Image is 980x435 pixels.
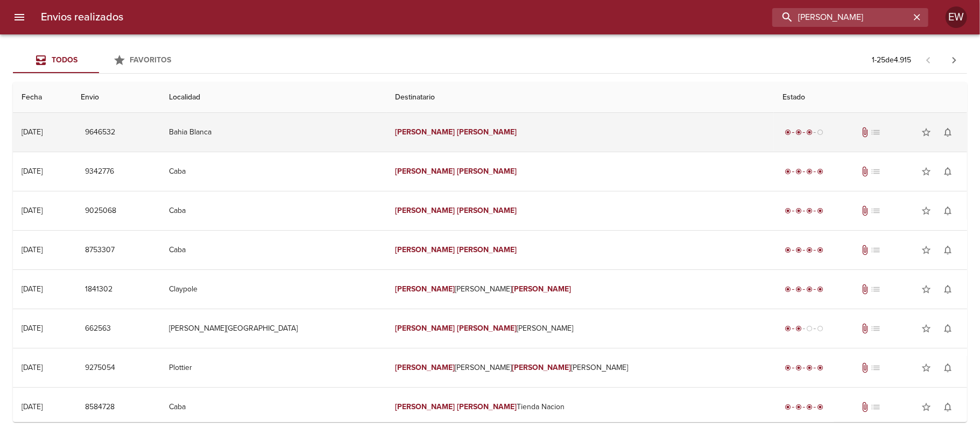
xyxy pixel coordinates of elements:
div: Tabs Envios [13,47,185,73]
span: No tiene pedido asociado [870,362,881,373]
div: En viaje [782,127,826,138]
button: Agregar a favoritos [915,200,937,222]
span: radio_button_checked [817,365,823,371]
div: Entregado [782,166,826,177]
span: radio_button_checked [785,247,791,253]
span: notifications_none [942,362,953,373]
span: star_border [921,166,932,177]
div: [DATE] [22,167,43,176]
span: radio_button_checked [785,325,791,332]
span: radio_button_checked [785,208,791,214]
span: Tiene documentos adjuntos [859,284,870,295]
th: Fecha [13,82,72,113]
td: Caba [160,231,386,269]
button: Agregar a favoritos [915,239,937,261]
span: star_border [921,323,932,334]
span: radio_button_checked [806,168,813,175]
span: Todos [52,55,77,65]
button: 9342776 [81,162,118,182]
button: Agregar a favoritos [915,122,937,143]
span: 8584728 [85,401,115,414]
span: radio_button_checked [795,286,802,293]
span: Tiene documentos adjuntos [859,166,870,177]
span: Tiene documentos adjuntos [859,245,870,255]
button: Activar notificaciones [937,357,958,379]
button: 8584728 [81,397,119,417]
span: No tiene pedido asociado [870,323,881,334]
span: star_border [921,284,932,295]
div: [DATE] [22,245,43,254]
div: EW [946,6,967,28]
span: radio_button_checked [806,208,813,214]
span: No tiene pedido asociado [870,284,881,295]
div: [DATE] [22,206,43,215]
em: [PERSON_NAME] [395,363,455,372]
em: [PERSON_NAME] [395,402,455,411]
button: Agregar a favoritos [915,396,937,418]
span: radio_button_checked [785,129,791,136]
span: radio_button_checked [795,365,802,371]
span: radio_button_checked [817,404,823,410]
em: [PERSON_NAME] [457,245,517,254]
td: Bahia Blanca [160,113,386,152]
span: notifications_none [942,245,953,255]
em: [PERSON_NAME] [512,363,572,372]
span: Tiene documentos adjuntos [859,362,870,373]
td: [PERSON_NAME] [PERSON_NAME] [386,348,774,387]
em: [PERSON_NAME] [395,324,455,333]
span: notifications_none [942,402,953,412]
span: radio_button_unchecked [806,325,813,332]
span: star_border [921,402,932,412]
div: [DATE] [22,324,43,333]
span: radio_button_checked [795,168,802,175]
span: radio_button_checked [817,208,823,214]
p: 1 - 25 de 4.915 [872,55,911,66]
span: 9275054 [85,361,115,375]
span: 662563 [85,322,111,336]
span: radio_button_checked [795,129,802,136]
span: Tiene documentos adjuntos [859,402,870,412]
div: Entregado [782,284,826,295]
button: 9275054 [81,358,119,378]
em: [PERSON_NAME] [457,402,517,411]
span: star_border [921,245,932,255]
em: [PERSON_NAME] [395,206,455,215]
span: radio_button_checked [785,365,791,371]
em: [PERSON_NAME] [395,167,455,176]
span: notifications_none [942,166,953,177]
button: Activar notificaciones [937,122,958,143]
button: menu [6,4,32,30]
span: No tiene pedido asociado [870,205,881,216]
span: radio_button_checked [795,208,802,214]
th: Envio [72,82,160,113]
div: Entregado [782,205,826,216]
div: Despachado [782,323,826,334]
span: 9646532 [85,126,115,139]
span: Pagina anterior [915,54,941,65]
span: star_border [921,127,932,138]
span: radio_button_checked [817,168,823,175]
em: [PERSON_NAME] [395,245,455,254]
span: Tiene documentos adjuntos [859,323,870,334]
span: radio_button_checked [806,404,813,410]
div: Entregado [782,245,826,255]
span: radio_button_unchecked [817,129,823,136]
button: Activar notificaciones [937,161,958,182]
div: [DATE] [22,284,43,294]
span: notifications_none [942,127,953,138]
span: radio_button_checked [806,365,813,371]
span: radio_button_checked [806,129,813,136]
span: radio_button_checked [795,404,802,410]
td: [PERSON_NAME][GEOGRAPHIC_DATA] [160,309,386,348]
button: 8753307 [81,240,119,260]
div: Entregado [782,402,826,412]
span: radio_button_checked [806,247,813,253]
button: Agregar a favoritos [915,279,937,300]
em: [PERSON_NAME] [395,127,455,137]
button: Agregar a favoritos [915,357,937,379]
input: buscar [772,8,910,27]
td: Plottier [160,348,386,387]
span: radio_button_checked [785,286,791,293]
em: [PERSON_NAME] [457,206,517,215]
span: radio_button_checked [817,247,823,253]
